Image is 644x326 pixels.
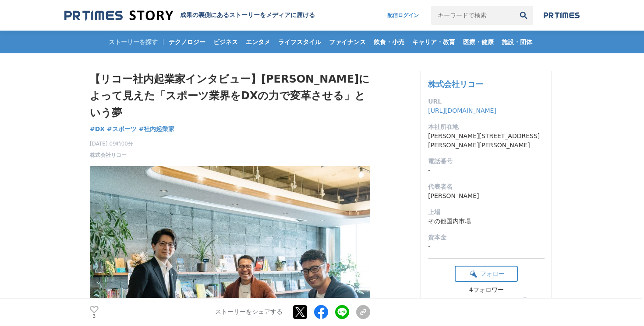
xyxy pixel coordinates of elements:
[428,157,545,166] dt: 電話番号
[242,31,274,53] a: エンタメ
[409,31,459,53] a: キャリア・教育
[428,191,545,201] dd: [PERSON_NAME]
[428,208,545,217] dt: 上場
[90,125,105,134] a: #DX
[544,12,580,19] img: prtimes
[428,122,545,132] dt: 本社所在地
[431,6,514,25] input: キーワードで検索
[64,10,315,21] a: 成果の裏側にあるストーリーをメディアに届ける 成果の裏側にあるストーリーをメディアに届ける
[460,38,497,46] span: 医療・健康
[428,132,545,150] dd: [PERSON_NAME][STREET_ADDRESS][PERSON_NAME][PERSON_NAME]
[428,182,545,191] dt: 代表者名
[428,80,483,89] a: 株式会社リコー
[165,38,209,46] span: テクノロジー
[90,71,370,121] h1: 【リコー社内起業家インタビュー】[PERSON_NAME]によって見えた「スポーツ業界をDXの力で変革させる」という夢
[520,298,529,306] button: ？
[428,242,545,251] dd: -
[64,10,173,21] img: 成果の裏側にあるストーリーをメディアに届ける
[90,151,127,159] a: 株式会社リコー
[460,31,497,53] a: 医療・健康
[455,286,518,294] div: 4フォロワー
[326,38,369,46] span: ファイナンス
[165,31,209,53] a: テクノロジー
[107,125,137,134] a: #スポーツ
[428,233,545,242] dt: 資本金
[455,266,518,282] button: フォロー
[275,31,325,53] a: ライフスタイル
[139,125,175,134] a: #社内起業家
[498,31,536,53] a: 施設・団体
[210,38,241,46] span: ビジネス
[428,217,545,226] dd: その他国内市場
[90,125,105,133] span: #DX
[90,314,99,319] p: 3
[180,11,315,19] h2: 成果の裏側にあるストーリーをメディアに届ける
[215,309,283,316] p: ストーリーをシェアする
[409,38,459,46] span: キャリア・教育
[370,31,408,53] a: 飲食・小売
[210,31,241,53] a: ビジネス
[139,125,175,133] span: #社内起業家
[275,38,325,46] span: ライフスタイル
[514,6,533,25] button: 検索
[90,140,133,148] span: [DATE] 09時00分
[498,38,536,46] span: 施設・団体
[428,97,545,106] dt: URL
[428,107,496,114] a: [URL][DOMAIN_NAME]
[326,31,369,53] a: ファイナンス
[242,38,274,46] span: エンタメ
[107,125,137,133] span: #スポーツ
[370,38,408,46] span: 飲食・小売
[428,166,545,175] dd: -
[379,6,428,25] a: 配信ログイン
